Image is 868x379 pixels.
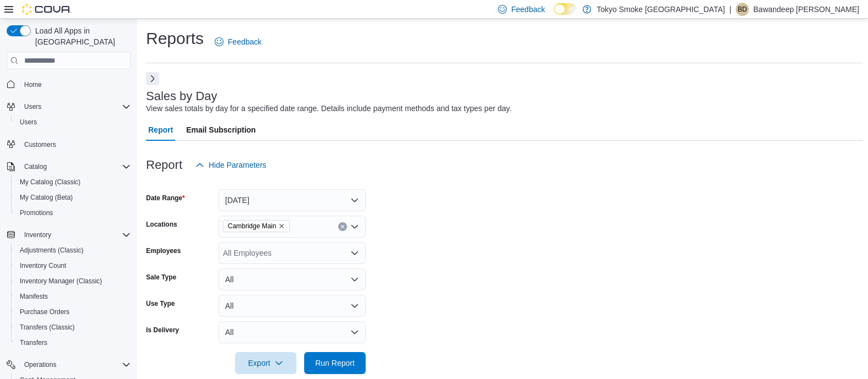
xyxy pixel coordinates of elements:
p: Bawandeep [PERSON_NAME] [753,3,859,16]
a: My Catalog (Classic) [15,175,85,189]
span: Operations [24,360,57,369]
button: All [219,295,366,317]
button: Export [235,352,296,374]
span: Manifests [15,290,131,303]
a: Transfers (Classic) [15,321,79,334]
a: Adjustments (Classic) [15,244,88,257]
a: Purchase Orders [15,305,74,318]
span: Manifests [20,292,48,301]
button: Operations [20,358,61,371]
span: Cambridge Main [228,221,276,232]
button: Transfers (Classic) [11,320,135,335]
button: Users [20,100,46,113]
span: Customers [20,138,131,151]
button: Users [2,99,135,114]
span: Catalog [20,160,131,173]
span: Promotions [15,206,131,219]
button: Inventory [20,228,55,241]
span: Feedback [228,36,261,47]
button: Home [2,76,135,92]
a: Promotions [15,206,58,219]
span: My Catalog (Classic) [20,178,81,186]
span: Inventory Count [20,261,66,270]
span: BD [738,3,747,16]
button: Adjustments (Classic) [11,243,135,258]
span: Transfers [15,336,131,349]
span: Run Report [315,358,355,369]
span: Adjustments (Classic) [15,244,131,257]
span: Email Subscription [186,119,256,141]
span: Inventory Manager (Classic) [20,277,102,285]
label: Locations [146,220,177,229]
span: Transfers (Classic) [20,323,75,332]
button: Users [11,114,135,130]
h3: Sales by Day [146,90,217,103]
button: Run Report [304,352,366,374]
span: Purchase Orders [15,305,131,318]
span: Users [20,118,37,127]
label: Date Range [146,194,185,202]
input: Dark Mode [554,3,577,15]
a: Transfers [15,336,52,349]
a: Customers [20,138,60,151]
span: Cambridge Main [223,220,290,232]
p: | [729,3,731,16]
span: Feedback [511,4,545,15]
button: Customers [2,136,135,152]
span: Inventory [20,228,131,241]
span: Users [20,100,131,113]
span: Export [242,352,290,374]
button: Inventory Manager (Classic) [11,273,135,289]
a: Home [20,78,46,91]
label: Use Type [146,299,175,308]
span: Home [24,80,42,89]
button: Remove Cambridge Main from selection in this group [278,223,285,229]
button: Open list of options [350,249,359,257]
span: Adjustments (Classic) [20,246,83,255]
button: Catalog [20,160,51,173]
div: View sales totals by day for a specified date range. Details include payment methods and tax type... [146,103,512,114]
h3: Report [146,158,182,172]
span: Hide Parameters [209,160,266,171]
a: Feedback [210,31,266,53]
button: Operations [2,357,135,372]
span: Operations [20,358,131,371]
div: Bawandeep Dhesi [736,3,749,16]
label: Sale Type [146,273,176,282]
button: Manifests [11,289,135,304]
img: Cova [22,4,71,15]
span: Home [20,77,131,91]
button: Catalog [2,159,135,174]
button: My Catalog (Beta) [11,190,135,205]
span: My Catalog (Beta) [15,191,131,204]
button: Clear input [338,222,347,231]
span: Inventory Manager (Classic) [15,274,131,288]
a: Inventory Count [15,259,71,272]
button: Next [146,72,159,85]
span: Load All Apps in [GEOGRAPHIC_DATA] [31,25,131,47]
a: Users [15,116,41,129]
span: Transfers (Classic) [15,321,131,334]
button: [DATE] [219,189,366,211]
span: Report [148,119,173,141]
span: Transfers [20,338,47,347]
a: My Catalog (Beta) [15,191,77,204]
label: Employees [146,246,181,255]
button: Inventory Count [11,258,135,273]
span: Catalog [24,162,47,171]
span: Promotions [20,208,53,217]
button: All [219,268,366,290]
a: Inventory Manager (Classic) [15,274,107,288]
span: Users [15,116,131,129]
span: My Catalog (Beta) [20,193,73,202]
label: Is Delivery [146,326,179,334]
span: Inventory Count [15,259,131,272]
button: Hide Parameters [191,154,271,176]
button: Transfers [11,335,135,350]
h1: Reports [146,28,204,50]
button: My Catalog (Classic) [11,174,135,190]
button: Promotions [11,205,135,221]
span: Inventory [24,230,51,239]
a: Manifests [15,290,52,303]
